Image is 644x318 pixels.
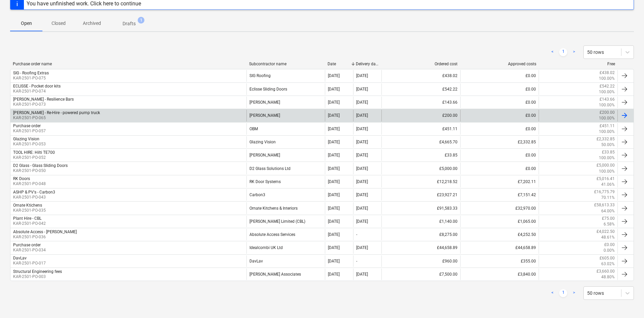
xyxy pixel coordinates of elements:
div: [DATE] [356,113,368,118]
p: 100.00% [599,155,615,161]
p: £605.00 [600,255,615,261]
p: £200.00 [600,110,615,115]
p: 64.00% [601,208,615,214]
p: 100.00% [599,129,615,135]
div: £1,065.00 [460,216,539,227]
p: Drafts [123,20,136,27]
p: KAR-2501-PO-075 [13,75,49,81]
div: £44,658.89 [381,242,460,253]
p: £5,000.00 [597,163,615,168]
div: £451.11 [381,123,460,135]
div: [DATE] [356,245,368,250]
p: KAR-2501-PO-035 [13,208,46,213]
div: £33.85 [381,149,460,161]
div: £4,252.50 [460,229,539,240]
div: Absolute Access - [PERSON_NAME] [13,229,77,234]
div: £0.00 [460,97,539,108]
p: KAR-2501-PO-017 [13,260,46,266]
div: £5,000.00 [381,163,460,174]
p: 63.02% [601,261,615,267]
p: Open [18,20,34,27]
div: D2 Glass - Glass Sliding Doors [13,163,68,168]
p: 100.00% [599,169,615,174]
div: - [356,259,357,263]
div: [PERSON_NAME] - Resilience Bars [13,97,74,102]
p: KAR-2501-PO-036 [13,234,77,240]
div: Subcontractor name [249,62,323,66]
p: Closed [50,20,67,27]
div: RK Doors [13,176,30,181]
div: [DATE] [356,127,368,131]
div: Plant Hire - CBL [13,216,41,221]
div: ECLISSE - Pocket door kits [13,84,61,89]
div: Eclisse Sliding Doors [246,83,325,95]
div: £0.00 [460,83,539,95]
p: £451.11 [600,123,615,129]
a: Next page [570,289,578,297]
div: You have unfinished work. Click here to continue [27,0,141,7]
div: TOOL HIRE: Hilti TE700 [13,150,55,155]
p: 100.00% [599,115,615,121]
div: [DATE] [328,100,340,105]
p: £33.85 [602,149,615,155]
div: £7,202.11 [460,176,539,187]
p: KAR-2501-PO-003 [13,274,62,280]
div: [DATE] [328,206,340,211]
p: 70.11% [601,195,615,201]
p: KAR-2501-PO-052 [13,155,55,161]
p: 100.00% [599,102,615,108]
div: [DATE] [328,219,340,224]
div: Absolute Access Services [246,229,325,240]
div: £91,583.33 [381,202,460,214]
p: £75.00 [602,216,615,221]
p: 41.06% [601,182,615,187]
div: £23,927.21 [381,189,460,201]
a: Page 1 is your current page [559,48,567,56]
div: [DATE] [356,140,368,144]
p: 100.00% [599,89,615,95]
p: £16,775.79 [594,189,615,195]
div: £7,500.00 [381,269,460,280]
a: Previous page [548,289,556,297]
div: [DATE] [328,73,340,78]
div: Approved costs [463,62,536,66]
div: [DATE] [356,73,368,78]
p: KAR-2501-PO-050 [13,168,68,174]
div: [DATE] [328,153,340,157]
p: KAR-2501-PO-065 [13,115,100,121]
div: [DATE] [328,245,340,250]
div: [DATE] [356,166,368,171]
div: ASHP & PV's - Carbon3 [13,190,55,195]
div: Idealcombi UK Ltd [246,242,325,253]
p: £58,613.33 [594,202,615,208]
div: [DATE] [356,179,368,184]
div: £143.66 [381,97,460,108]
p: £4,022.50 [597,229,615,235]
div: Glazing Vision [13,137,39,141]
iframe: Chat Widget [610,286,644,318]
div: [PERSON_NAME] Associates [246,269,325,280]
div: Purchase order [13,123,41,128]
div: [DATE] [328,192,340,197]
div: £0.00 [460,149,539,161]
div: [DATE] [356,153,368,157]
div: [DATE] [328,87,340,92]
p: 0.00% [604,248,615,253]
div: OBM [246,123,325,135]
div: [DATE] [356,192,368,197]
p: £2,332.85 [597,136,615,142]
div: DavLav [246,255,325,267]
div: - [356,232,357,237]
div: SIG - Roofing Extras [13,71,49,75]
div: [PERSON_NAME] [246,149,325,161]
div: £44,658.89 [460,242,539,253]
div: [DATE] [356,206,368,211]
div: [DATE] [328,179,340,184]
p: KAR-2501-PO-073 [13,102,74,107]
div: [PERSON_NAME] Limited (CBL) [246,216,325,227]
p: 6.58% [604,221,615,227]
p: £438.02 [600,70,615,76]
p: KAR-2501-PO-074 [13,89,61,94]
div: [DATE] [356,87,368,92]
div: £4,665.70 [381,136,460,148]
